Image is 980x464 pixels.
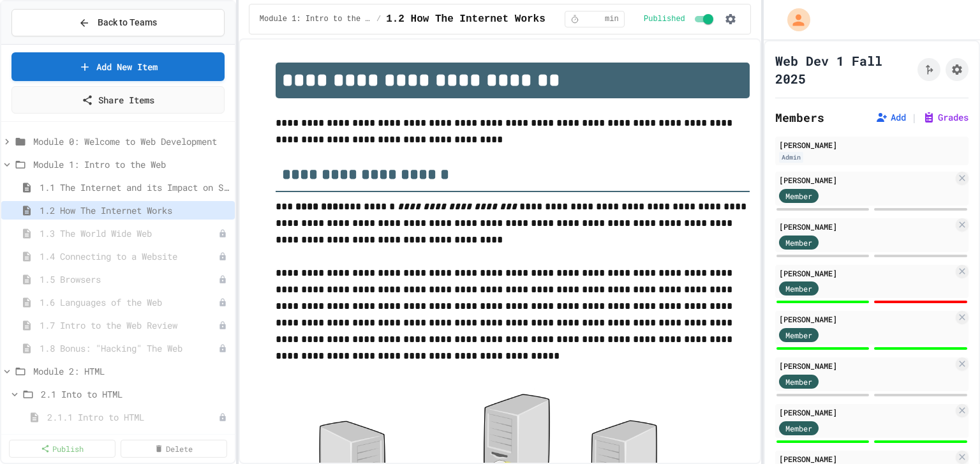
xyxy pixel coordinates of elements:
[376,14,381,24] span: /
[774,5,813,34] div: My Account
[218,413,227,422] div: Unpublished
[875,111,906,124] button: Add
[644,11,716,27] div: Content is published and visible to students
[40,227,218,240] span: 1.3 The World Wide Web
[218,252,227,261] div: Unpublished
[775,52,912,87] h1: Web Dev 1 Fall 2025
[218,321,227,330] div: Unpublished
[40,296,218,309] span: 1.6 Languages of the Web
[785,423,812,434] span: Member
[779,152,803,163] div: Admin
[40,273,218,286] span: 1.5 Browsers
[644,14,685,24] span: Published
[779,267,953,279] div: [PERSON_NAME]
[775,109,824,126] h2: Members
[779,221,953,232] div: [PERSON_NAME]
[911,110,917,125] span: |
[40,341,218,355] span: 1.8 Bonus: "Hacking" The Web
[218,298,227,307] div: Unpublished
[779,407,953,418] div: [PERSON_NAME]
[386,11,546,27] span: 1.2 How The Internet Works
[946,58,969,81] button: Assignment Settings
[40,204,230,217] span: 1.2 How The Internet Works
[785,237,812,248] span: Member
[785,190,812,202] span: Member
[218,275,227,284] div: Unpublished
[917,58,940,81] button: Click to see fork details
[33,158,230,171] span: Module 1: Intro to the Web
[40,181,230,194] span: 1.1 The Internet and its Impact on Society
[40,318,218,332] span: 1.7 Intro to the Web Review
[779,174,953,186] div: [PERSON_NAME]
[11,52,225,81] a: Add New Item
[260,14,371,24] span: Module 1: Intro to the Web
[40,250,218,263] span: 1.4 Connecting to a Website
[11,9,225,36] button: Back to Teams
[41,387,230,401] span: 2.1 Into to HTML
[33,135,230,148] span: Module 0: Welcome to Web Development
[98,16,157,29] span: Back to Teams
[923,111,969,124] button: Grades
[218,229,227,238] div: Unpublished
[779,139,965,151] div: [PERSON_NAME]
[33,364,230,378] span: Module 2: HTML
[785,376,812,387] span: Member
[785,329,812,341] span: Member
[121,440,227,458] a: Delete
[11,86,225,114] a: Share Items
[785,283,812,294] span: Member
[47,410,218,424] span: 2.1.1 Intro to HTML
[9,440,115,458] a: Publish
[779,360,953,371] div: [PERSON_NAME]
[218,344,227,353] div: Unpublished
[605,14,619,24] span: min
[779,313,953,325] div: [PERSON_NAME]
